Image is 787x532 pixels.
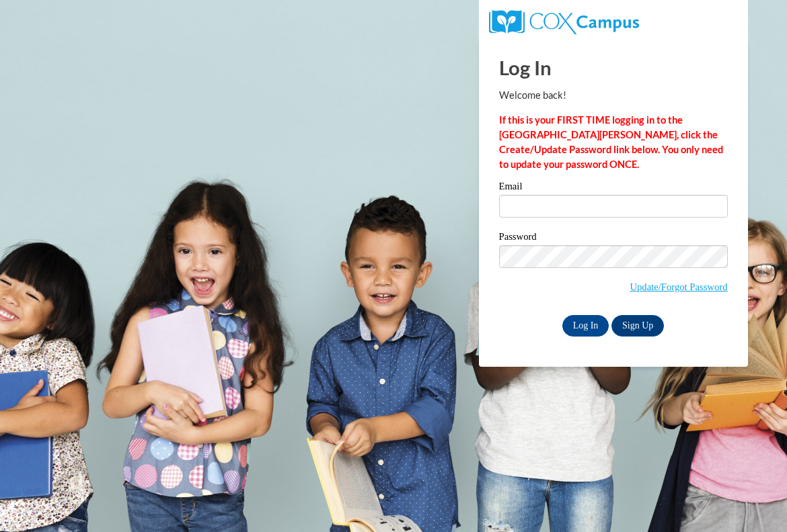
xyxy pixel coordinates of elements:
[630,281,727,292] a: Update/Forgot Password
[499,232,728,245] label: Password
[562,315,609,337] input: Log In
[499,114,723,170] strong: If this is your FIRST TIME logging in to the [GEOGRAPHIC_DATA][PERSON_NAME], click the Create/Upd...
[489,10,639,34] img: COX Campus
[611,315,664,337] a: Sign Up
[489,15,639,27] a: COX Campus
[499,88,728,103] p: Welcome back!
[499,181,728,195] label: Email
[499,54,728,81] h1: Log In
